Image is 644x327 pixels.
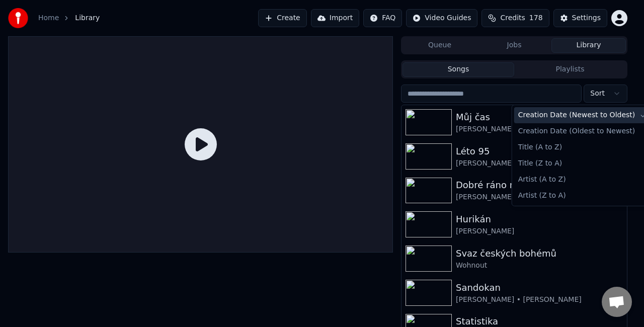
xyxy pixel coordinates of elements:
span: Creation Date (Newest to Oldest) [518,110,635,120]
span: Title (A to Z) [518,142,562,152]
span: Title (Z to A) [518,158,562,169]
span: Artist (A to Z) [518,175,566,185]
span: Artist (Z to A) [518,191,566,201]
span: Creation Date (Oldest to Newest) [518,126,635,136]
